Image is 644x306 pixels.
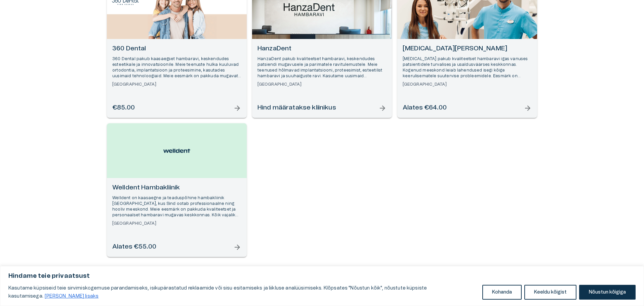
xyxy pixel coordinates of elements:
h6: Alates €64.00 [403,103,447,113]
h6: Hind määratakse kliinikus [257,103,336,113]
img: Welldent Hambakliinik logo [163,145,190,156]
p: Hindame teie privaatsust [8,272,636,280]
button: Keeldu kõigist [524,285,576,300]
a: Loe lisaks [44,294,99,299]
h6: [GEOGRAPHIC_DATA] [257,82,387,87]
p: Welldent on kaasaegne ja teaduspõhine hambakliinik [GEOGRAPHIC_DATA], kus Sind ootab professionaa... [112,195,241,218]
span: arrow_forward [524,104,532,112]
span: arrow_forward [378,104,387,112]
h6: Alates €55.00 [112,243,156,252]
p: 360 Dental pakub kaasaegset hambaravi, keskendudes esteetikale ja innovatsioonile. Meie teenuste ... [112,56,241,79]
h6: [MEDICAL_DATA][PERSON_NAME] [403,44,532,53]
h6: [GEOGRAPHIC_DATA] [112,82,241,87]
a: Open selected supplier available booking dates [107,123,247,257]
button: Nõustun kõigiga [579,285,636,300]
h6: [GEOGRAPHIC_DATA] [403,82,532,87]
h6: 360 Dental [112,44,241,53]
h6: HanzaDent [257,44,387,53]
button: Kohanda [482,285,522,300]
p: Kasutame küpsiseid teie sirvimiskogemuse parandamiseks, isikupärastatud reklaamide või sisu esita... [8,284,477,300]
h6: [GEOGRAPHIC_DATA] [112,221,241,226]
span: Help [34,5,44,11]
p: [MEDICAL_DATA] pakub kvaliteetset hambaravi igas vanuses patsientidele turvalises ja usaldusväärs... [403,56,532,79]
span: arrow_forward [233,243,241,251]
h6: Welldent Hambakliinik [112,183,241,192]
p: HanzaDent pakub kvaliteetset hambaravi, keskendudes patsiendi mugavusele ja parimatele ravitulemu... [257,56,387,79]
h6: €85.00 [112,103,135,113]
span: arrow_forward [233,104,241,112]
